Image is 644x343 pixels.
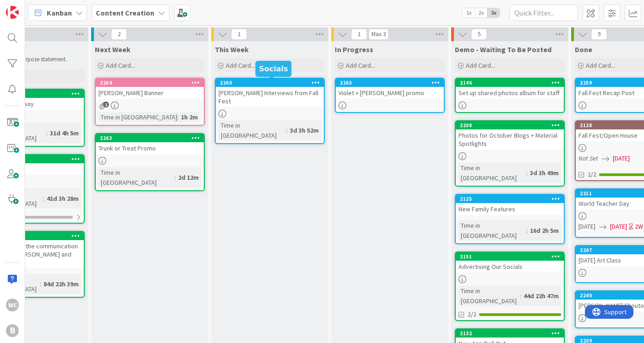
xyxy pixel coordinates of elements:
div: 2260[PERSON_NAME] Interviews from Fall Fest [216,79,324,107]
img: Visit kanbanzone.com [6,6,19,19]
div: Time in [GEOGRAPHIC_DATA] [98,112,177,122]
div: Set up shared photos album for staff [456,87,564,99]
div: WC [6,299,19,311]
div: 2208Photos for October Blogs + Material Spotlights [456,121,564,150]
span: [DATE] [579,222,595,231]
span: 2x [475,8,487,17]
div: 2146Set up shared photos album for staff [456,79,564,99]
span: [DATE] [610,222,627,231]
div: 2146 [460,80,564,86]
span: 1 [351,29,367,40]
span: [DATE] [613,154,630,163]
span: 9 [591,29,607,40]
div: 2125 [456,195,564,203]
div: 2125 [460,196,564,202]
div: Advertising Our Socials [456,261,564,273]
div: 2132 [456,329,564,338]
div: Trunk or Treat Promo [96,142,204,154]
div: 2208 [456,121,564,129]
span: : [526,225,528,236]
div: Time in [GEOGRAPHIC_DATA] [218,120,286,140]
div: 2260 [216,79,324,87]
div: 2265 [336,79,444,87]
div: 2265 [340,80,444,86]
span: : [175,172,176,182]
span: 1 [231,29,247,40]
div: 2263 [96,134,204,142]
span: 5 [471,29,487,40]
div: 2151 [460,253,564,260]
div: 2264 [100,80,204,86]
div: 2132 [460,330,564,337]
div: 16d 2h 5m [528,225,561,236]
input: Quick Filter... [509,5,578,21]
span: : [286,125,288,135]
span: In Progress [335,45,373,54]
span: Done [575,45,592,54]
span: 2/2 [468,310,476,319]
div: Max 3 [371,32,386,37]
span: : [526,168,528,178]
span: Next Week [95,45,131,54]
span: 2 [111,29,127,40]
span: Add Card... [466,61,495,70]
i: Not Set [579,154,598,162]
div: 2264 [96,79,204,87]
span: Kanban [47,7,72,18]
span: Demo - Waiting To Be Posted [455,45,551,54]
div: [PERSON_NAME] Banner [96,87,204,99]
span: : [40,279,41,289]
div: 2260 [220,80,324,86]
div: 3d 3h 52m [288,125,321,135]
span: Add Card... [106,61,135,70]
span: : [46,128,48,138]
div: Time in [GEOGRAPHIC_DATA] [458,220,526,241]
div: 2265Violet + [PERSON_NAME] promo [336,79,444,99]
b: Content Creation [96,8,154,17]
div: 2146 [456,79,564,87]
div: 2263 [100,135,204,141]
div: 1h 2m [179,112,200,122]
div: B [6,324,19,337]
div: 2264[PERSON_NAME] Banner [96,79,204,99]
div: 2263Trunk or Treat Promo [96,134,204,154]
h5: Socials [259,64,288,73]
span: 1 [103,102,109,107]
div: 2208 [460,122,564,129]
span: Add Card... [226,61,255,70]
span: Support [19,1,42,12]
div: 2125New Family Features [456,195,564,215]
div: Photos for October Blogs + Material Spotlights [456,129,564,150]
div: Violet + [PERSON_NAME] promo [336,87,444,99]
span: Add Card... [346,61,375,70]
div: 2d 12m [176,172,201,182]
div: 84d 22h 39m [41,279,81,289]
span: 2/2 [588,170,596,179]
span: Add Card... [586,61,615,70]
div: 2W [635,222,643,231]
span: : [520,291,521,301]
div: Time in [GEOGRAPHIC_DATA] [458,163,526,183]
span: : [177,112,179,122]
span: : [43,193,44,204]
span: 3x [487,8,500,17]
div: 2151 [456,252,564,261]
div: [PERSON_NAME] Interviews from Fall Fest [216,87,324,107]
div: New Family Features [456,203,564,215]
div: 31d 4h 5m [48,128,81,138]
span: 1x [463,8,475,17]
div: 41d 3h 28m [44,193,81,204]
div: Time in [GEOGRAPHIC_DATA] [458,286,520,306]
div: 44d 22h 47m [521,291,561,301]
div: Time in [GEOGRAPHIC_DATA] [98,167,175,188]
span: This Week [215,45,249,54]
div: 3d 3h 49m [528,168,561,178]
div: 2151Advertising Our Socials [456,252,564,273]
